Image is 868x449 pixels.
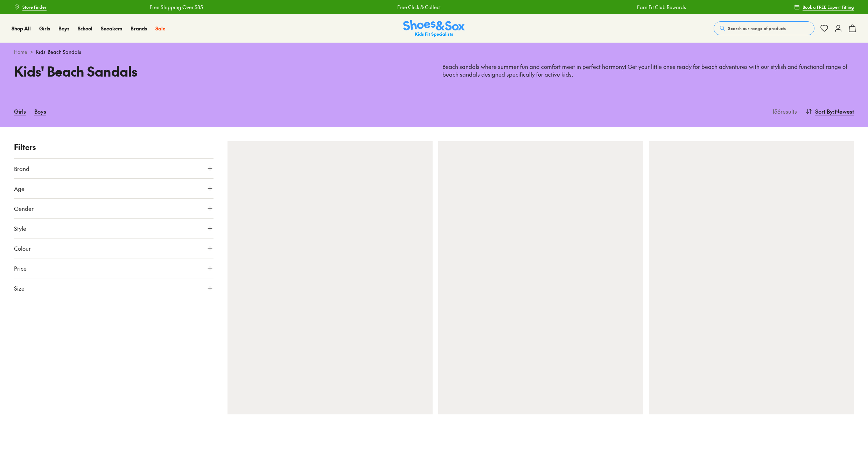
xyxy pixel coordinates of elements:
button: Brand [14,159,213,178]
a: Boys [34,104,46,119]
a: Earn Fit Club Rewards [630,3,679,11]
a: Free Click & Collect [391,3,434,11]
a: Boys [58,25,69,32]
p: 156 results [770,107,797,115]
a: Book a FREE Expert Fitting [794,1,854,13]
button: Size [14,278,213,298]
a: Girls [39,25,50,32]
button: Style [14,219,213,238]
p: Beach sandals where summer fun and comfort meet in perfect harmony! Get your little ones ready fo... [442,63,854,78]
a: Brands [131,25,147,32]
span: Colour [14,244,31,252]
a: Home [14,48,27,56]
a: Sneakers [101,25,122,32]
button: Colour [14,238,213,258]
p: Filters [14,141,213,153]
a: Shoes & Sox [403,20,465,37]
span: Brand [14,164,29,173]
span: : Newest [833,107,854,115]
a: Store Finder [14,1,47,13]
span: Gender [14,204,34,213]
button: Price [14,258,213,278]
span: Size [14,284,24,292]
span: Age [14,184,24,193]
span: Search our range of products [728,25,786,31]
button: Age [14,179,213,198]
span: Price [14,264,27,272]
img: SNS_Logo_Responsive.svg [403,20,465,37]
button: Search our range of products [714,21,814,35]
h1: Kids' Beach Sandals [14,61,426,81]
span: Book a FREE Expert Fitting [803,4,854,10]
a: Sale [155,25,166,32]
span: Sort By [815,107,833,115]
button: Gender [14,199,213,218]
span: Store Finder [22,4,47,10]
a: School [78,25,92,32]
span: Kids' Beach Sandals [36,48,81,56]
div: > [14,48,854,56]
button: Sort By:Newest [805,104,854,119]
a: Free Shipping Over $85 [143,3,196,11]
span: Style [14,224,26,233]
a: Shop All [12,25,31,32]
a: Girls [14,104,26,119]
